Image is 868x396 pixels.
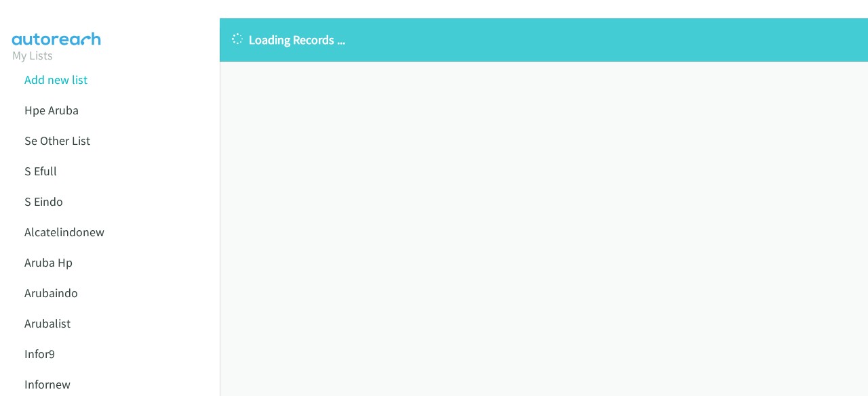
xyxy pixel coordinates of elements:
[232,30,856,49] p: Loading Records ...
[24,285,78,301] a: Arubaindo
[24,194,63,209] a: S Eindo
[24,346,55,361] a: Infor9
[24,255,73,270] a: Aruba Hp
[24,72,87,87] a: Add new list
[24,163,57,179] a: S Efull
[24,315,71,331] a: Arubalist
[24,376,71,392] a: Infornew
[24,102,79,118] a: Hpe Aruba
[24,224,104,240] a: Alcatelindonew
[12,47,53,63] a: My Lists
[24,133,90,148] a: Se Other List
